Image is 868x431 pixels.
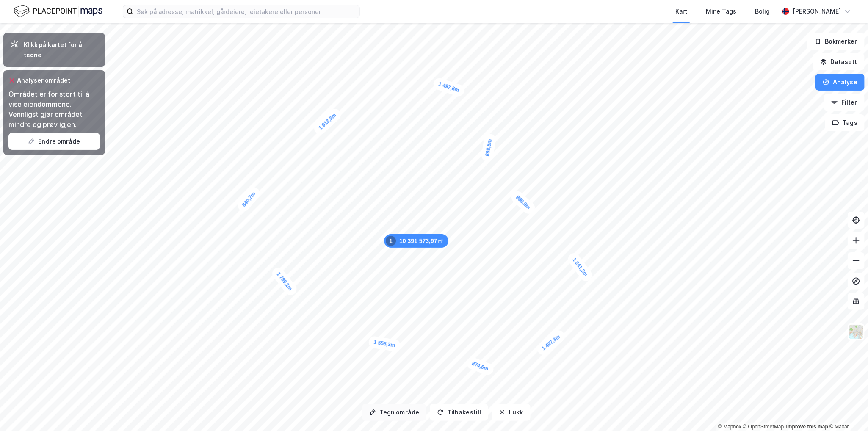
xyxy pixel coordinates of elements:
[8,89,100,130] div: Området er for stort til å vise eiendommene. Vennligst gjør området mindre og prøv igjen.
[312,107,343,137] div: Map marker
[718,424,741,430] a: Mapbox
[17,75,70,86] div: Analyser området
[706,6,736,17] div: Mine Tags
[793,6,841,17] div: [PERSON_NAME]
[743,424,784,430] a: OpenStreetMap
[755,6,770,17] div: Bolig
[465,356,495,377] div: Map marker
[481,133,497,162] div: Map marker
[362,404,426,421] button: Tegn område
[824,94,865,111] button: Filter
[826,390,868,431] iframe: Chat Widget
[386,236,396,246] div: 1
[807,33,865,50] button: Bokmerker
[430,404,488,421] button: Tilbakestill
[432,77,466,98] div: Map marker
[813,53,865,70] button: Datasett
[368,336,401,352] div: Map marker
[815,74,865,91] button: Analyse
[492,404,530,421] button: Lukk
[786,424,828,430] a: Improve this map
[133,5,359,18] input: Søk på adresse, matrikkel, gårdeiere, leietakere eller personer
[825,114,865,131] button: Tags
[535,328,567,357] div: Map marker
[384,234,448,248] div: Map marker
[566,251,594,284] div: Map marker
[509,189,537,216] div: Map marker
[848,324,864,340] img: Z
[24,40,98,60] div: Klikk på kartet for å tegne
[8,133,100,150] button: Endre område
[235,185,262,214] div: Map marker
[270,265,299,298] div: Map marker
[14,4,102,19] img: logo.f888ab2527a4732fd821a326f86c7f29.svg
[675,6,687,17] div: Kart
